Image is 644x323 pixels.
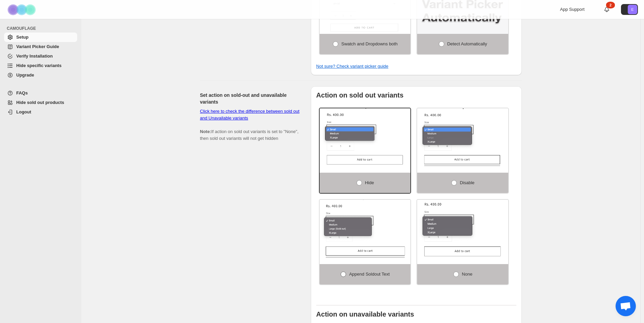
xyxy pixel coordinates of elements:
[320,200,411,257] img: Append soldout text
[4,98,77,107] a: Hide sold out products
[16,44,59,49] span: Variant Picker Guide
[462,272,472,277] span: None
[200,129,211,134] b: Note:
[447,41,487,46] span: Detect Automatically
[316,64,388,69] a: Not sure? Check variant picker guide
[341,41,398,46] span: Swatch and Dropdowns both
[560,7,584,12] span: App Support
[4,33,77,42] a: Setup
[16,72,34,78] span: Upgrade
[16,90,28,95] span: FAQs
[628,5,637,14] span: Avatar with initials E
[16,109,31,114] span: Logout
[621,4,638,15] button: Avatar with initials E
[631,7,634,12] text: E
[200,92,300,105] h2: Set action on sold-out and unavailable variants
[16,100,64,105] span: Hide sold out products
[349,272,390,277] span: Append soldout text
[4,107,77,117] a: Logout
[4,61,77,70] a: Hide specific variants
[4,70,77,80] a: Upgrade
[4,88,77,98] a: FAQs
[417,108,508,166] img: Disable
[16,35,28,40] span: Setup
[616,296,636,316] a: Open chat
[4,51,77,61] a: Verify Installation
[316,91,404,99] b: Action on sold out variants
[460,180,474,185] span: Disable
[16,53,53,59] span: Verify Installation
[200,109,300,141] span: If action on sold out variants is set to "None", then sold out variants will not get hidden
[200,109,300,121] a: Click here to check the difference between sold out and Unavailable variants
[320,108,411,166] img: Hide
[603,6,610,13] a: 2
[16,63,62,68] span: Hide specific variants
[7,26,78,31] span: CAMOUFLAGE
[365,180,374,185] span: Hide
[316,310,414,318] b: Action on unavailable variants
[4,42,77,51] a: Variant Picker Guide
[606,2,615,8] div: 2
[5,0,39,19] img: Camouflage
[417,200,508,257] img: None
